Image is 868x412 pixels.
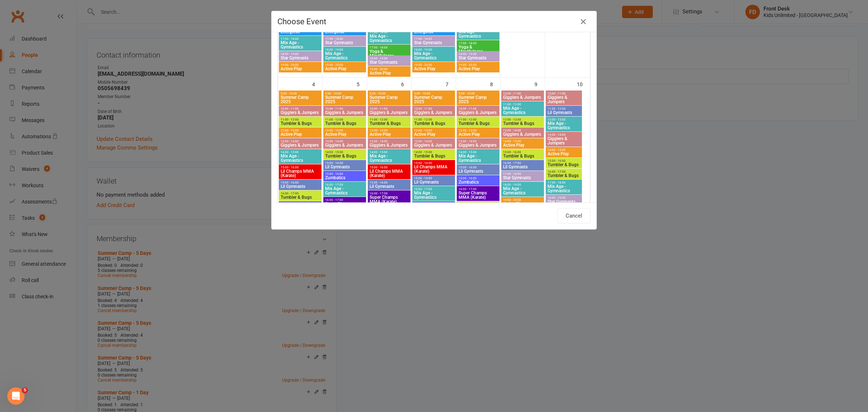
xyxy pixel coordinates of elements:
span: 13:00 - 14:00 [414,140,454,143]
span: 15:00 - 16:00 [503,151,542,154]
span: Gigglers & Jumpers [369,143,409,147]
span: Star Gymnasts [325,41,365,45]
span: 19:00 - 20:00 [503,198,542,202]
span: Yoga & Mindfulness [458,45,498,54]
span: 13:00 - 14:00 [280,140,320,143]
span: Active Play [458,67,498,71]
span: Star Gymnasts [458,56,498,60]
span: Lil Champs MMA (Karate) [414,165,454,173]
span: 16:00 - 17:00 [458,188,498,191]
span: Gigglers & Jumpers [547,95,580,104]
span: Active Play [503,143,542,147]
div: 5 [357,78,367,90]
span: 14:00 - 15:00 [458,151,498,154]
span: Yoga & Mindfulness [369,49,409,58]
div: 9 [535,78,545,90]
span: 16:00 - 17:00 [280,192,320,195]
span: 10:00 - 11:00 [325,107,365,110]
span: 9:00 - 10:00 [458,92,498,95]
div: 6 [401,78,411,90]
span: Gigglers & Jumpers [280,110,320,115]
span: 14:00 - 15:00 [414,151,454,154]
span: 15:00 - 16:00 [414,177,454,180]
span: 14:00 - 15:00 [325,151,365,154]
span: Star Gymnasts [547,199,580,204]
span: 19:00 - 20:00 [369,68,409,71]
span: 15:00 - 16:00 [547,159,580,163]
span: Lil Champs MMA (Karate) [280,169,320,178]
span: Mix Age - Gymnastics [458,30,498,38]
span: 14:00 - 15:00 [369,151,409,154]
iframe: Intercom live chat [7,387,25,405]
span: Active Play [503,202,542,206]
span: 15:00 - 16:00 [369,166,409,169]
span: Mix Age - Gymnastics [369,34,409,43]
span: Star Gymnasts [503,176,542,180]
span: Active Play [547,152,580,156]
span: Mix Age - Gymnastics [325,186,365,195]
span: 10:00 - 11:00 [414,107,454,110]
span: 11:00 - 12:00 [458,118,498,121]
span: 18:00 - 19:00 [458,52,498,56]
span: 12:00 - 13:00 [369,129,409,132]
span: 19:00 - 20:00 [458,63,498,67]
span: Tumbler & Bugs [547,163,580,167]
span: Star Gymnasts [280,56,320,60]
span: Mix Age - Gymnastics [503,106,542,115]
span: 17:00 - 18:00 [503,172,542,176]
span: Lil Gymnasts [503,165,542,169]
div: 10 [577,78,590,90]
span: Lil Gymnasts [547,110,580,115]
span: 15:00 - 16:00 [325,161,365,165]
span: 9:00 - 10:00 [325,92,365,95]
span: 14:00 - 15:00 [280,151,320,154]
span: Active Play [280,132,320,136]
span: Tumbler & Bugs [547,173,580,178]
span: 12:00 - 13:00 [503,118,542,121]
span: Gigglers & Jumpers [280,143,320,147]
span: 10:00 - 11:00 [280,107,320,110]
span: Active Play [414,132,454,136]
span: Lil Gymnasts [325,165,365,169]
button: Close [578,16,589,28]
span: Gigglers & Jumpers [547,136,580,145]
span: Mix Age - Gymnastics [503,186,542,195]
span: Mix Age - Gymnastics [414,51,454,60]
span: 17:00 - 18:00 [414,37,454,41]
span: Active Play [280,67,320,71]
span: Mix Age - Gymnastics [280,41,320,49]
span: 12:00 - 13:00 [280,129,320,132]
span: 11:00 - 12:00 [280,118,320,121]
span: Mix Age - Gymnastics [325,51,365,60]
span: Active Play [369,132,409,136]
span: 9:00 - 10:00 [280,92,320,95]
span: Gigglers & Jumpers [458,143,498,147]
span: 17:00 - 18:00 [280,37,320,41]
span: 19:00 - 20:00 [325,63,365,67]
span: 17:00 - 18:00 [547,181,580,184]
span: 15:00 - 16:00 [458,177,498,180]
span: Active Play [414,67,454,71]
span: Mix Age - Gymnastics [458,154,498,163]
span: 18:00 - 19:00 [503,183,542,186]
span: 10:00 - 11:00 [547,92,580,95]
span: 17:00 - 18:00 [458,42,498,45]
span: 16:00 - 17:00 [503,161,542,165]
span: 11:00 - 12:00 [547,107,580,110]
span: Mix Age - Gymnastics [369,154,409,163]
span: Tumbler & Bugs [369,121,409,126]
div: 7 [446,78,456,90]
span: Tumbler & Bugs [458,121,498,126]
span: 17:00 - 18:00 [325,37,365,41]
span: Gigglers & Jumpers [325,143,365,147]
span: Gigglers & Jumpers [503,132,542,136]
span: 11:00 - 12:00 [503,103,542,106]
span: 15:00 - 16:00 [369,181,409,184]
span: 13:00 - 14:00 [503,129,542,132]
span: 12:00 - 13:00 [458,129,498,132]
span: Summer Camp 2025 [414,95,454,104]
span: 10:00 - 11:00 [369,107,409,110]
button: Cancel [557,208,591,223]
span: 18:00 - 19:00 [414,48,454,51]
span: 16:00 - 17:00 [547,170,580,173]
